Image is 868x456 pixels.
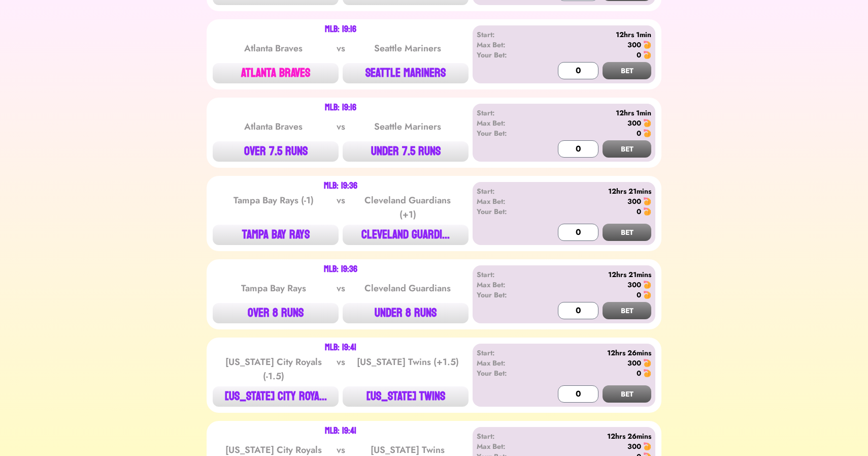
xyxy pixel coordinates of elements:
div: Your Bet: [477,368,535,378]
div: vs [335,41,347,55]
div: vs [335,193,347,222]
div: Max Bet: [477,358,535,368]
button: BET [603,62,651,79]
div: Start: [477,431,535,441]
div: Seattle Mariners [356,41,459,55]
div: Your Bet: [477,290,535,300]
button: OVER 8 RUNS [213,303,339,323]
img: 🍤 [643,41,651,49]
div: 300 [627,441,641,451]
div: Tampa Bay Rays (-1) [222,193,325,222]
div: 0 [637,368,641,378]
div: Start: [477,186,535,196]
div: 300 [627,118,641,128]
div: Your Bet: [477,50,535,60]
img: 🍤 [643,369,651,377]
div: 12hrs 1min [535,108,651,118]
div: MLB: 19:41 [325,427,356,435]
div: Max Bet: [477,196,535,206]
div: Your Bet: [477,128,535,138]
div: Max Bet: [477,118,535,128]
div: Start: [477,269,535,280]
div: MLB: 19:16 [325,104,356,112]
div: Atlanta Braves [222,119,325,134]
button: BET [603,302,651,319]
div: Your Bet: [477,206,535,217]
div: MLB: 19:36 [324,182,357,190]
button: TAMPA BAY RAYS [213,225,339,245]
div: Seattle Mariners [356,119,459,134]
div: Cleveland Guardians [356,281,459,295]
div: MLB: 19:41 [325,344,356,352]
div: Max Bet: [477,280,535,290]
button: [US_STATE] TWINS [343,386,469,407]
div: 12hrs 26mins [535,348,651,358]
div: MLB: 19:16 [325,25,356,34]
img: 🍤 [643,359,651,367]
button: UNDER 7.5 RUNS [343,141,469,162]
div: Tampa Bay Rays [222,281,325,295]
div: 300 [627,280,641,290]
button: ATLANTA BRAVES [213,63,339,83]
div: 300 [627,40,641,50]
div: vs [335,355,347,383]
div: [US_STATE] Twins (+1.5) [356,355,459,383]
img: 🍤 [643,442,651,450]
div: Atlanta Braves [222,41,325,55]
button: [US_STATE] CITY ROYA... [213,386,339,407]
div: 0 [637,50,641,60]
img: 🍤 [643,291,651,299]
button: SEATTLE MARINERS [343,63,469,83]
div: 300 [627,196,641,206]
div: 0 [637,290,641,300]
button: OVER 7.5 RUNS [213,141,339,162]
div: Start: [477,348,535,358]
div: 12hrs 21mins [535,269,651,280]
div: Max Bet: [477,441,535,451]
button: BET [603,224,651,241]
div: 0 [637,128,641,138]
img: 🍤 [643,51,651,59]
div: [US_STATE] City Royals (-1.5) [222,355,325,383]
div: Start: [477,108,535,118]
div: 12hrs 21mins [535,186,651,196]
div: vs [335,281,347,295]
img: 🍤 [643,119,651,127]
div: 300 [627,358,641,368]
img: 🍤 [643,197,651,205]
button: UNDER 8 RUNS [343,303,469,323]
div: Max Bet: [477,40,535,50]
div: 12hrs 1min [535,29,651,40]
div: MLB: 19:36 [324,265,357,273]
div: Start: [477,29,535,40]
img: 🍤 [643,207,651,216]
button: BET [603,140,651,158]
div: Cleveland Guardians (+1) [356,193,459,222]
div: 0 [637,206,641,217]
button: BET [603,385,651,403]
div: 12hrs 26mins [535,431,651,441]
img: 🍤 [643,129,651,137]
button: CLEVELAND GUARDI... [343,225,469,245]
img: 🍤 [643,281,651,289]
div: vs [335,119,347,134]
